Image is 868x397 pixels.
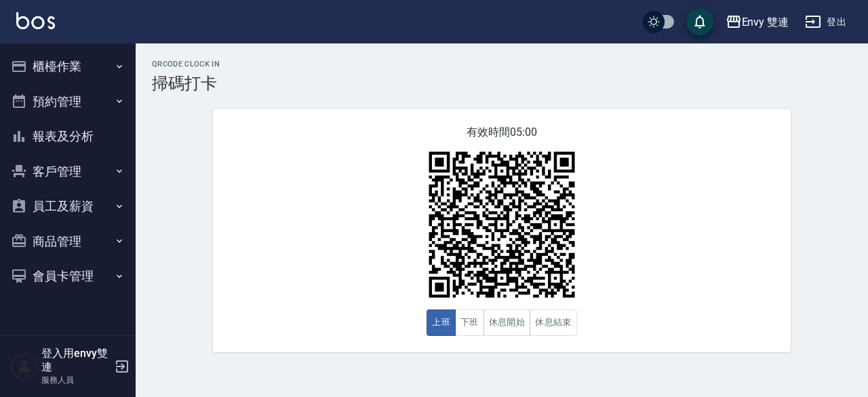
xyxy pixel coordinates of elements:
img: Person [11,353,38,380]
button: 員工及薪資 [5,189,130,224]
button: 上班 [427,309,456,336]
h3: 掃碼打卡 [152,74,852,93]
button: 休息結束 [530,309,577,336]
button: 會員卡管理 [5,259,130,294]
button: 報表及分析 [5,119,130,154]
button: 登出 [800,10,852,35]
button: 下班 [455,309,484,336]
p: 服務人員 [41,374,111,386]
button: save [686,8,713,35]
button: 櫃檯作業 [5,49,130,84]
button: 預約管理 [5,84,130,119]
h2: QRcode Clock In [152,60,852,69]
button: 休息開始 [484,309,531,336]
img: Logo [16,12,55,29]
button: Envy 雙連 [720,8,795,36]
div: Envy 雙連 [742,14,789,31]
h5: 登入用envy雙連 [41,347,111,374]
button: 商品管理 [5,224,130,259]
button: 客戶管理 [5,154,130,189]
div: 有效時間 05:00 [213,109,791,352]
